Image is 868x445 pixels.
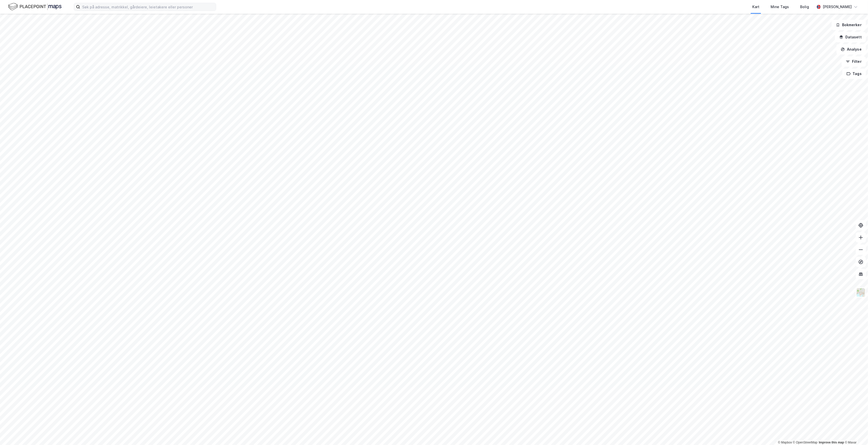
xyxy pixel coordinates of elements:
[771,4,789,10] div: Mine Tags
[8,2,62,11] img: logo.f888ab2527a4732fd821a326f86c7f29.svg
[823,4,852,10] div: [PERSON_NAME]
[800,4,809,10] div: Bolig
[843,421,868,445] iframe: Chat Widget
[80,3,216,11] input: Søk på adresse, matrikkel, gårdeiere, leietakere eller personer
[752,4,759,10] div: Kart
